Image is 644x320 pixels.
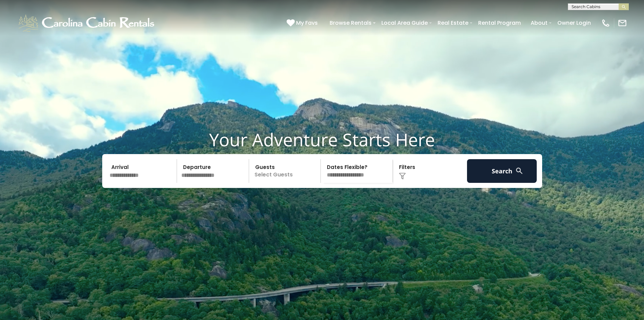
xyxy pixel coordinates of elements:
[475,17,524,29] a: Rental Program
[296,19,318,27] span: My Favs
[5,129,639,150] h1: Your Adventure Starts Here
[601,18,610,28] img: phone-regular-white.png
[326,17,375,29] a: Browse Rentals
[17,13,157,33] img: White-1-1-2.png
[251,159,321,183] p: Select Guests
[287,19,319,27] a: My Favs
[399,173,406,179] img: filter--v1.png
[527,17,551,29] a: About
[618,18,627,28] img: mail-regular-white.png
[378,17,431,29] a: Local Area Guide
[467,159,537,183] button: Search
[434,17,472,29] a: Real Estate
[515,167,524,175] img: search-regular-white.png
[554,17,594,29] a: Owner Login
